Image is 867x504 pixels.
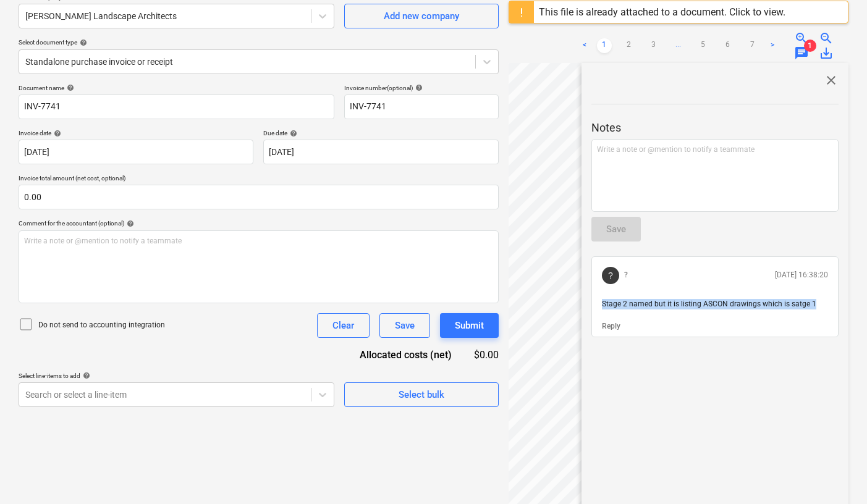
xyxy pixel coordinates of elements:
[824,73,839,88] span: close
[19,84,334,92] div: Document name
[19,219,499,227] div: Comment for the accountant (optional)
[19,129,253,137] div: Invoice date
[344,94,499,119] input: Invoice number
[413,84,423,91] span: help
[384,8,459,24] div: Add new company
[338,348,472,362] div: Allocated costs (net)
[379,313,430,338] button: Save
[124,220,134,227] span: help
[455,317,484,334] div: Submit
[794,46,809,61] span: chat
[624,270,628,280] p: ?
[591,120,839,135] p: Notes
[765,38,780,53] a: Next page
[794,31,809,46] span: zoom_in
[19,185,499,209] input: Invoice total amount (net cost, optional)
[608,271,613,280] span: ?
[263,129,498,137] div: Due date
[602,321,620,332] button: Reply
[344,4,499,28] button: Add new company
[38,320,165,330] p: Do not send to accounting integration
[263,140,498,164] input: Due date not specified
[344,382,499,407] button: Select bulk
[317,313,370,338] button: Clear
[819,31,834,46] span: zoom_out
[671,38,686,53] a: ...
[745,38,760,53] a: Page 7
[804,40,816,52] span: 1
[80,372,90,379] span: help
[19,372,334,380] div: Select line-items to add
[19,94,334,119] input: Document name
[344,84,499,92] div: Invoice number (optional)
[819,46,834,61] span: save_alt
[51,130,61,137] span: help
[539,6,785,18] div: This file is already attached to a document. Click to view.
[597,38,612,53] a: Page 1 is your current page
[622,38,637,53] a: Page 2
[472,348,499,362] div: $0.00
[805,445,867,504] iframe: Chat Widget
[395,317,415,334] div: Save
[287,130,297,137] span: help
[19,140,253,164] input: Invoice date not specified
[19,38,499,46] div: Select document type
[399,387,444,403] div: Select bulk
[696,38,711,53] a: Page 5
[19,174,499,185] p: Invoice total amount (net cost, optional)
[721,38,735,53] a: Page 6
[332,317,354,334] div: Clear
[602,267,619,284] div: ?
[577,38,592,53] a: Previous page
[77,39,87,46] span: help
[775,270,828,280] p: [DATE] 16:38:20
[602,300,816,308] span: Stage 2 named but it is listing ASCON drawings which is satge 1
[646,38,661,53] a: Page 3
[64,84,74,91] span: help
[440,313,499,338] button: Submit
